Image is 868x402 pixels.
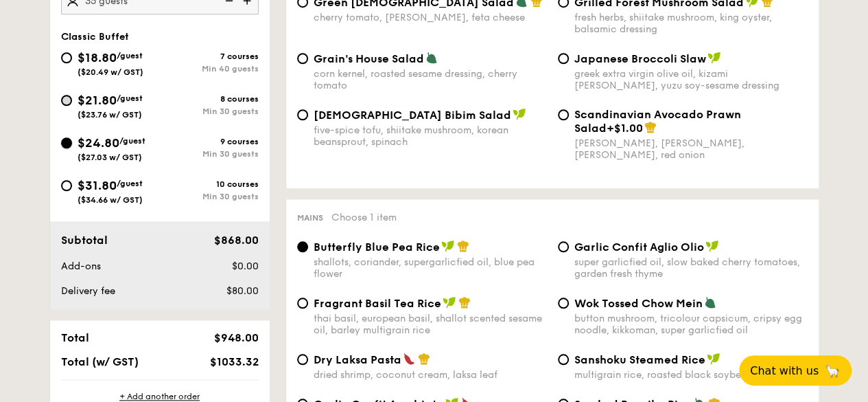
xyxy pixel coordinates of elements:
span: /guest [117,179,143,188]
span: Wok Tossed Chow Mein [574,297,703,310]
span: Total [61,331,89,344]
input: $31.80/guest($34.66 w/ GST)10 coursesMin 30 guests [61,180,72,191]
span: Butterfly Blue Pea Rice [314,241,440,254]
div: Min 40 guests [160,64,259,74]
input: [DEMOGRAPHIC_DATA] Bibim Saladfive-spice tofu, shiitake mushroom, korean beansprout, spinach [297,109,308,120]
input: Butterfly Blue Pea Riceshallots, coriander, supergarlicfied oil, blue pea flower [297,241,308,252]
span: Mains [297,213,323,223]
div: 7 courses [160,52,259,61]
div: 9 courses [160,137,259,146]
span: Choose 1 item [331,212,397,223]
span: Scandinavian Avocado Prawn Salad [574,108,741,135]
div: [PERSON_NAME], [PERSON_NAME], [PERSON_NAME], red onion [574,137,808,161]
div: Min 30 guests [160,149,259,159]
img: icon-vegan.f8ff3823.svg [707,353,720,365]
span: ($20.49 w/ GST) [78,67,143,77]
div: fresh herbs, shiitake mushroom, king oyster, balsamic dressing [574,12,808,35]
span: /guest [117,51,143,60]
span: Garlic Confit Aglio Olio [574,241,704,254]
img: icon-chef-hat.a58ddaea.svg [418,353,430,365]
span: ($23.76 w/ GST) [78,110,142,120]
div: 10 courses [160,179,259,189]
input: $21.80/guest($23.76 w/ GST)8 coursesMin 30 guests [61,95,72,106]
input: Grain's House Saladcorn kernel, roasted sesame dressing, cherry tomato [297,53,308,64]
span: Classic Buffet [61,31,129,43]
input: $18.80/guest($20.49 w/ GST)7 coursesMin 40 guests [61,52,72,63]
input: Wok Tossed Chow Meinbutton mushroom, tricolour capsicum, cripsy egg noodle, kikkoman, super garli... [558,298,569,309]
img: icon-spicy.37a8142b.svg [403,353,415,365]
span: /guest [117,93,143,103]
img: icon-chef-hat.a58ddaea.svg [644,121,657,133]
div: multigrain rice, roasted black soybean [574,369,808,381]
span: Add-ons [61,260,101,272]
span: $868.00 [213,234,258,247]
div: five-spice tofu, shiitake mushroom, korean beansprout, spinach [314,124,547,148]
span: $0.00 [231,260,258,272]
div: Min 30 guests [160,192,259,201]
img: icon-vegan.f8ff3823.svg [513,108,526,120]
input: Sanshoku Steamed Ricemultigrain rice, roasted black soybean [558,354,569,365]
input: $24.80/guest($27.03 w/ GST)9 coursesMin 30 guests [61,137,72,148]
img: icon-vegan.f8ff3823.svg [441,240,455,252]
input: Garlic Confit Aglio Oliosuper garlicfied oil, slow baked cherry tomatoes, garden fresh thyme [558,241,569,252]
span: $18.80 [78,50,117,65]
button: Chat with us🦙 [739,355,852,386]
input: Fragrant Basil Tea Ricethai basil, european basil, shallot scented sesame oil, barley multigrain ... [297,298,308,309]
span: $1033.32 [209,355,258,368]
span: Subtotal [61,234,108,247]
span: Grain's House Salad [314,52,424,65]
span: Fragrant Basil Tea Rice [314,297,441,310]
img: icon-vegetarian.fe4039eb.svg [704,296,716,309]
span: Japanese Broccoli Slaw [574,52,706,65]
div: super garlicfied oil, slow baked cherry tomatoes, garden fresh thyme [574,256,808,280]
img: icon-vegan.f8ff3823.svg [707,52,721,64]
img: icon-chef-hat.a58ddaea.svg [457,240,469,252]
span: +$1.00 [607,122,643,135]
span: ($34.66 w/ GST) [78,195,143,205]
span: Delivery fee [61,285,115,297]
span: $24.80 [78,135,119,150]
span: $80.00 [226,285,258,297]
span: Total (w/ GST) [61,355,139,368]
span: ($27.03 w/ GST) [78,153,142,162]
span: Chat with us [750,364,819,377]
span: $948.00 [213,331,258,344]
div: thai basil, european basil, shallot scented sesame oil, barley multigrain rice [314,313,547,336]
div: shallots, coriander, supergarlicfied oil, blue pea flower [314,256,547,280]
span: 🦙 [824,363,841,379]
span: $31.80 [78,178,117,193]
span: Sanshoku Steamed Rice [574,353,705,366]
div: + Add another order [61,391,259,402]
img: icon-vegan.f8ff3823.svg [443,296,456,309]
div: 8 courses [160,94,259,104]
input: Japanese Broccoli Slawgreek extra virgin olive oil, kizami [PERSON_NAME], yuzu soy-sesame dressing [558,53,569,64]
img: icon-vegetarian.fe4039eb.svg [425,52,438,64]
div: cherry tomato, [PERSON_NAME], feta cheese [314,12,547,23]
div: dried shrimp, coconut cream, laksa leaf [314,369,547,381]
div: Min 30 guests [160,107,259,116]
div: button mushroom, tricolour capsicum, cripsy egg noodle, kikkoman, super garlicfied oil [574,313,808,336]
span: /guest [119,136,145,146]
div: corn kernel, roasted sesame dressing, cherry tomato [314,68,547,91]
div: greek extra virgin olive oil, kizami [PERSON_NAME], yuzu soy-sesame dressing [574,68,808,91]
span: $21.80 [78,93,117,108]
input: Dry Laksa Pastadried shrimp, coconut cream, laksa leaf [297,354,308,365]
img: icon-chef-hat.a58ddaea.svg [458,296,471,309]
img: icon-vegan.f8ff3823.svg [705,240,719,252]
span: Dry Laksa Pasta [314,353,401,366]
input: Scandinavian Avocado Prawn Salad+$1.00[PERSON_NAME], [PERSON_NAME], [PERSON_NAME], red onion [558,109,569,120]
span: [DEMOGRAPHIC_DATA] Bibim Salad [314,109,511,122]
